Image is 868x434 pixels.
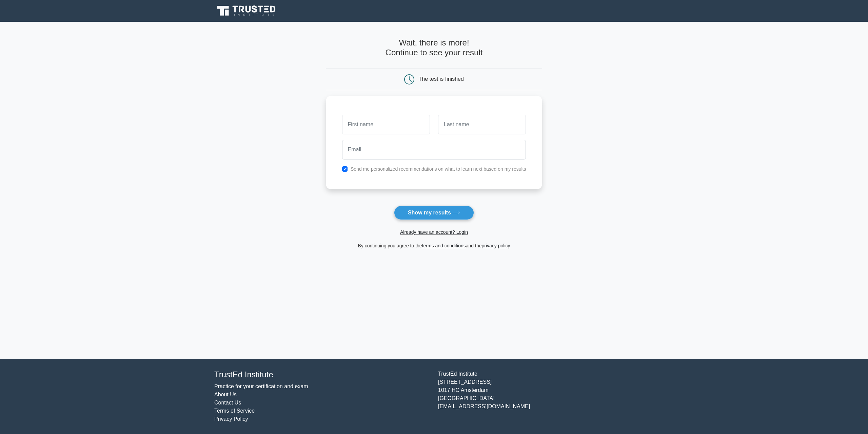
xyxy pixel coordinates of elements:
[214,392,237,397] a: About Us
[438,115,526,134] input: Last name
[434,370,658,423] div: TrustEd Institute [STREET_ADDRESS] 1017 HC Amsterdam [GEOGRAPHIC_DATA] [EMAIL_ADDRESS][DOMAIN_NAME]
[214,383,308,389] a: Practice for your certification and exam
[322,242,547,250] div: By continuing you agree to the and the
[400,229,468,235] a: Already have an account? Login
[419,76,464,82] div: The test is finished
[422,243,466,248] a: terms and conditions
[214,416,248,422] a: Privacy Policy
[482,243,510,248] a: privacy policy
[342,140,526,159] input: Email
[351,166,526,172] label: Send me personalized recommendations on what to learn next based on my results
[326,38,542,58] h4: Wait, there is more! Continue to see your result
[214,400,241,405] a: Contact Us
[214,408,255,414] a: Terms of Service
[394,206,474,220] button: Show my results
[342,115,430,134] input: First name
[214,370,430,380] h4: TrustEd Institute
